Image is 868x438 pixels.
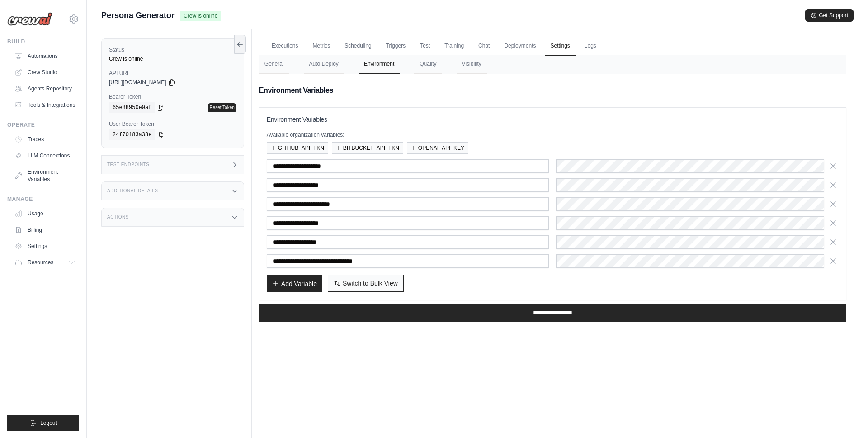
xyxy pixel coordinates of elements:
label: Status [109,46,236,53]
button: Add Variable [267,275,322,292]
a: Deployments [499,37,541,56]
a: Executions [266,37,304,56]
span: Switch to Bulk View [343,279,398,288]
h3: Environment Variables [267,115,839,124]
code: 24f70183a38e [109,129,155,140]
button: Auto Deploy [304,55,344,74]
a: Traces [11,132,79,147]
label: User Bearer Token [109,120,236,128]
button: Quality [414,55,442,74]
button: Switch to Bulk View [328,275,404,292]
div: Manage [7,195,79,203]
iframe: Chat Widget [823,395,868,438]
a: Crew Studio [11,65,79,80]
a: Metrics [307,37,336,56]
a: Triggers [381,37,411,56]
a: Chat [473,37,495,56]
a: Reset Token [208,103,236,112]
button: OPENAI_API_KEY [407,142,468,154]
button: Get Support [805,9,854,22]
a: Billing [11,223,79,237]
a: Test [415,37,435,56]
button: Resources [11,255,79,270]
a: Tools & Integrations [11,98,79,112]
button: BITBUCKET_API_TKN [332,142,403,154]
div: Crew is online [109,55,236,62]
h3: Actions [107,214,129,220]
button: Environment [359,55,400,74]
p: Available organization variables: [267,131,839,138]
div: Build [7,38,79,45]
a: Scheduling [339,37,377,56]
a: Training [439,37,469,56]
code: 65e88950e0af [109,102,155,113]
div: Operate [7,121,79,129]
label: API URL [109,70,236,77]
a: Logs [579,37,602,56]
button: Logout [7,415,79,431]
span: Crew is online [180,11,221,21]
span: Resources [28,259,53,266]
a: Settings [545,37,575,56]
nav: Tabs [259,55,846,74]
span: Persona Generator [101,9,175,22]
img: Logo [7,12,52,26]
a: Usage [11,206,79,221]
a: LLM Connections [11,148,79,163]
label: Bearer Token [109,93,236,100]
h2: Environment Variables [259,85,846,96]
a: Environment Variables [11,165,79,186]
span: [URL][DOMAIN_NAME] [109,79,166,86]
a: Agents Repository [11,81,79,96]
button: GITHUB_API_TKN [267,142,328,154]
a: Automations [11,49,79,63]
h3: Additional Details [107,188,158,194]
a: Settings [11,239,79,253]
span: Logout [40,419,57,427]
button: General [259,55,289,74]
button: Visibility [457,55,487,74]
h3: Test Endpoints [107,162,150,167]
